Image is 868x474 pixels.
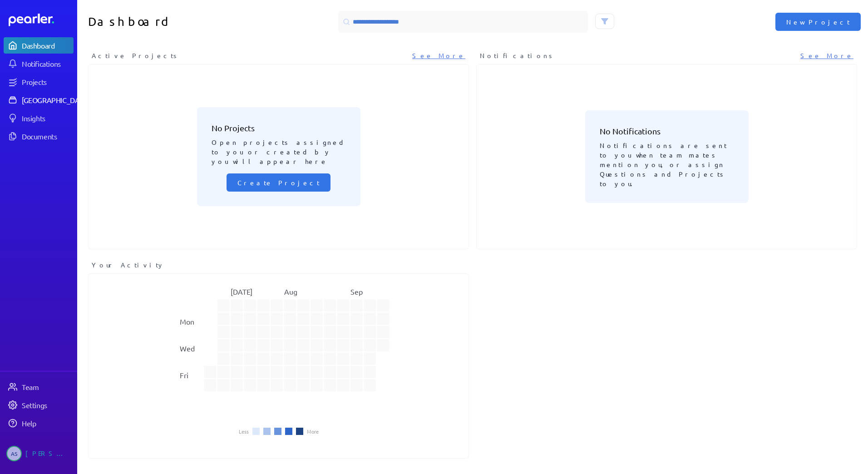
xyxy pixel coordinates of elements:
span: Your Activity [92,260,165,270]
button: Create Project [227,173,330,192]
div: [GEOGRAPHIC_DATA] [22,95,89,104]
text: Mon [180,317,194,326]
text: Fri [180,370,188,380]
div: Insights [22,114,73,123]
text: Aug [284,287,297,296]
a: Projects [4,74,74,90]
li: More [307,429,319,434]
a: Documents [4,128,74,144]
text: Sep [350,287,363,296]
span: Audrie Stefanini [6,446,22,461]
text: Wed [180,344,195,353]
a: Dashboard [9,14,74,26]
div: Dashboard [22,41,73,50]
div: Settings [22,400,73,410]
button: New Project [775,13,861,31]
div: [PERSON_NAME] [25,446,71,461]
h1: Dashboard [88,11,275,33]
span: Create Project [237,178,320,187]
h3: No Notifications [600,125,734,137]
a: Settings [4,397,74,413]
a: Team [4,379,74,395]
a: [GEOGRAPHIC_DATA] [4,92,74,108]
a: Dashboard [4,37,74,54]
div: Notifications [22,59,73,68]
a: See More [412,51,465,60]
div: Help [22,419,73,428]
a: Notifications [4,55,74,72]
a: See More [800,51,853,60]
a: Insights [4,110,74,126]
p: Notifications are sent to you when team mates mention you, or assign Questions and Projects to you. [600,137,734,188]
span: New Project [786,17,850,26]
a: AS[PERSON_NAME] [4,442,74,465]
div: Team [22,382,73,391]
text: [DATE] [231,287,252,296]
li: Less [239,429,249,434]
a: Help [4,415,74,431]
span: Active Projects [92,51,180,60]
div: Projects [22,77,73,86]
span: Notifications [480,51,555,60]
p: Open projects assigned to you or created by you will appear here [212,134,346,166]
h3: No Projects [212,122,346,134]
div: Documents [22,132,73,141]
